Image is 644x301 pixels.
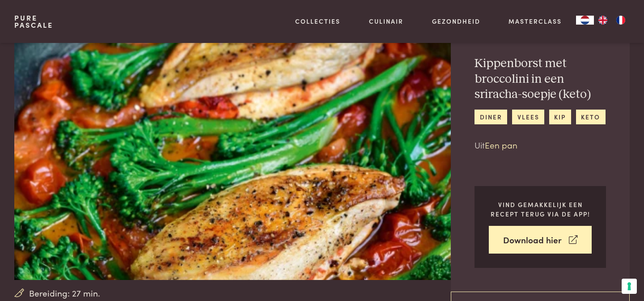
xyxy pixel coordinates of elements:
ul: Language list [594,16,630,25]
p: Uit [475,139,606,152]
a: kip [549,110,571,124]
a: EN [594,16,612,25]
a: FR [612,16,630,25]
button: Uw voorkeuren voor toestemming voor trackingtechnologieën [622,279,637,294]
a: keto [576,110,606,124]
a: PurePascale [14,14,53,29]
a: Culinair [369,17,403,26]
a: Een pan [485,139,517,151]
a: diner [475,110,507,124]
img: Kippenborst met broccolini in een sriracha-soepje (keto) [14,5,472,280]
a: Collecties [295,17,340,26]
a: vlees [512,110,544,124]
div: Language [576,16,594,25]
aside: Language selected: Nederlands [576,16,630,25]
a: Masterclass [508,17,562,26]
h2: Kippenborst met broccolini in een sriracha-soepje (keto) [475,56,606,102]
span: Bereiding: 27 min. [29,287,100,300]
a: Download hier [489,226,592,254]
a: NL [576,16,594,25]
a: Gezondheid [432,17,480,26]
p: Vind gemakkelijk een recept terug via de app! [489,200,592,218]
